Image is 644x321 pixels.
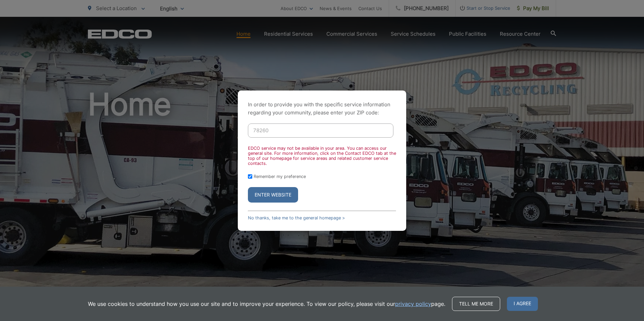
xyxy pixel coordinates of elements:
a: Tell me more [452,297,500,311]
label: Remember my preference [254,174,306,179]
button: Enter Website [248,187,298,203]
input: Enter ZIP Code [248,123,393,138]
p: We use cookies to understand how you use our site and to improve your experience. To view our pol... [88,300,445,308]
a: No thanks, take me to the general homepage > [248,215,345,220]
p: In order to provide you with the specific service information regarding your community, please en... [248,101,396,117]
span: I agree [507,297,538,311]
div: EDCO service may not be available in your area. You can access our general site. For more informa... [248,146,396,166]
a: privacy policy [395,300,431,308]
